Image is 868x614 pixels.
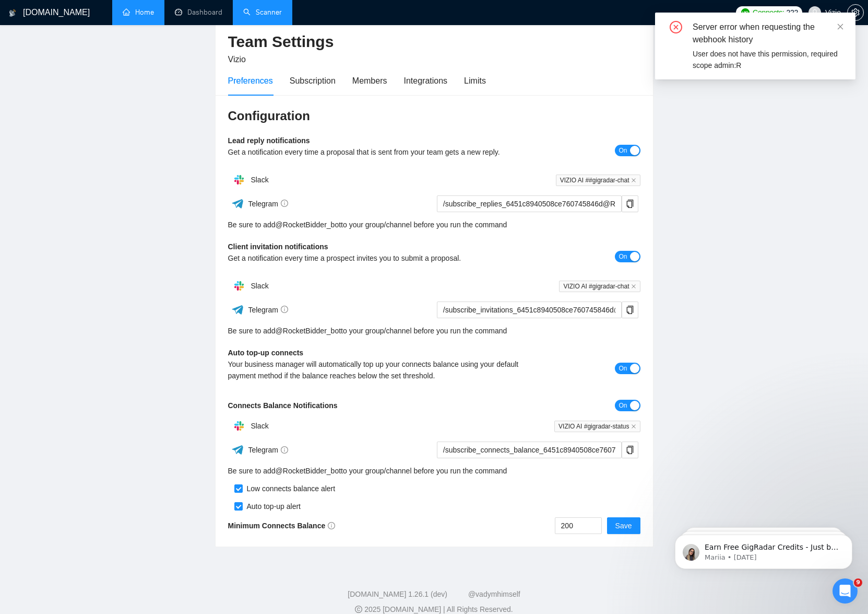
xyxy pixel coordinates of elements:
span: copy [622,446,638,454]
span: Save [615,520,632,531]
button: Save [607,517,640,534]
a: [DOMAIN_NAME] 1.26.1 (dev) [348,590,447,598]
button: copy [622,442,638,458]
span: On [619,363,627,374]
div: Get a notification every time a proposal that is sent from your team gets a new reply. [228,146,538,158]
div: Preferences [228,74,273,87]
b: Lead reply notifications [228,136,310,145]
b: Minimum Connects Balance [228,522,336,530]
span: Slack [251,282,268,290]
span: 9 [854,578,862,587]
span: info-circle [281,446,288,454]
a: setting [847,8,864,17]
span: VIZIO AI ##gigradar-chat [556,175,640,186]
b: Client invitation notifications [228,242,328,251]
span: On [619,145,627,156]
div: Your business manager will automatically top up your connects balance using your default payment ... [228,358,538,381]
span: Telegram [248,306,288,314]
h2: Team Settings [228,31,640,53]
div: Server error when requesting the webhook history [693,21,843,46]
a: homeHome [123,8,154,17]
img: ww3wtPAAAAAElFTkSuQmCC [231,303,244,316]
a: @RocketBidder_bot [276,219,341,230]
img: ww3wtPAAAAAElFTkSuQmCC [231,197,244,210]
a: @RocketBidder_bot [276,325,341,337]
span: close [837,23,844,30]
span: On [619,400,627,411]
img: hpQkSZIkSZIkSZIkSZIkSZIkSZIkSZIkSZIkSZIkSZIkSZIkSZIkSZIkSZIkSZIkSZIkSZIkSZIkSZIkSZIkSZIkSZIkSZIkS... [229,169,249,190]
div: Low connects balance alert [243,483,336,494]
span: Slack [251,422,268,430]
span: close-circle [670,21,682,33]
b: Auto top-up connects [228,349,304,357]
span: user [811,9,818,16]
button: copy [622,302,638,318]
span: Telegram [248,446,288,454]
img: hpQkSZIkSZIkSZIkSZIkSZIkSZIkSZIkSZIkSZIkSZIkSZIkSZIkSZIkSZIkSZIkSZIkSZIkSZIkSZIkSZIkSZIkSZIkSZIkS... [229,275,249,296]
a: @vadymhimself [468,590,520,598]
div: Members [352,74,387,87]
img: hpQkSZIkSZIkSZIkSZIkSZIkSZIkSZIkSZIkSZIkSZIkSZIkSZIkSZIkSZIkSZIkSZIkSZIkSZIkSZIkSZIkSZIkSZIkSZIkS... [229,415,249,436]
span: info-circle [328,522,335,529]
span: 222 [786,7,798,18]
button: setting [847,4,864,21]
img: ww3wtPAAAAAElFTkSuQmCC [231,443,244,456]
span: close [631,424,636,429]
span: info-circle [281,306,288,313]
a: searchScanner [243,8,282,17]
div: Subscription [290,74,336,87]
span: VIZIO AI #gigradar-chat [559,281,640,292]
button: copy [622,195,638,212]
span: close [631,178,636,183]
span: On [619,251,627,262]
span: copy [622,306,638,314]
div: Be sure to add to your group/channel before you run the command [228,219,640,230]
a: @RocketBidder_bot [276,465,341,477]
span: VIZIO AI #gigradar-status [554,421,640,432]
div: Be sure to add to your group/channel before you run the command [228,325,640,337]
span: copyright [355,606,362,613]
iframe: Intercom live chat [833,578,858,604]
a: dashboardDashboard [175,8,222,17]
div: Be sure to add to your group/channel before you run the command [228,465,640,477]
div: User does not have this permission, required scope admin:R [693,48,843,71]
div: Integrations [404,74,448,87]
h3: Configuration [228,108,640,124]
div: Get a notification every time a prospect invites you to submit a proposal. [228,252,538,264]
img: logo [9,5,16,21]
iframe: Intercom notifications message [659,513,868,586]
div: Limits [464,74,486,87]
span: Telegram [248,200,288,208]
span: Connects: [753,7,784,18]
img: upwork-logo.png [741,8,750,17]
b: Connects Balance Notifications [228,401,338,410]
span: Vizio [228,55,246,64]
div: Auto top-up alert [243,501,301,512]
span: info-circle [281,200,288,207]
span: close [631,284,636,289]
span: copy [622,200,638,208]
span: Slack [251,176,268,184]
